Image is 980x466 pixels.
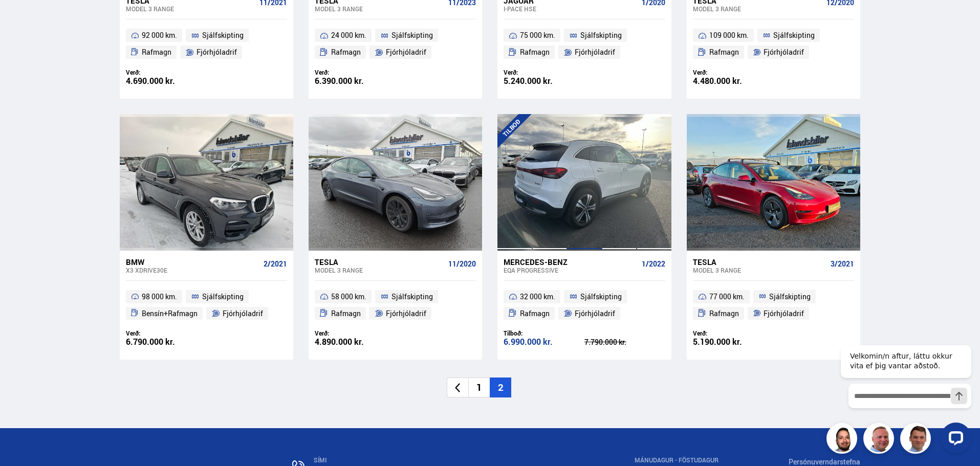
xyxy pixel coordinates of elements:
div: Verð: [693,69,774,76]
div: 5.190.000 kr. [693,338,774,346]
span: 1/2022 [642,260,665,268]
span: 98 000 km. [142,291,177,303]
span: Sjálfskipting [580,291,622,303]
span: Rafmagn [520,46,550,58]
span: Rafmagn [331,46,361,58]
span: Sjálfskipting [773,29,815,41]
div: Model 3 RANGE [315,267,444,274]
span: Rafmagn [709,307,739,320]
div: Verð: [693,329,774,337]
span: 77 000 km. [709,291,745,303]
div: Tesla [315,257,444,267]
a: BMW X3 XDRIVE30E 2/2021 98 000 km. Sjálfskipting Bensín+Rafmagn Fjórhjóladrif Verð: 6.790.000 kr. [120,251,293,360]
div: 4.480.000 kr. [693,77,774,85]
span: Fjórhjóladrif [764,307,804,320]
li: 1 [468,378,490,397]
div: 7.790.000 kr. [584,339,665,346]
div: 6.390.000 kr. [315,77,396,85]
span: Rafmagn [520,307,550,320]
span: Sjálfskipting [769,291,811,303]
div: Verð: [315,329,396,337]
span: Sjálfskipting [202,291,244,303]
div: Tilboð: [504,329,584,337]
a: Mercedes-Benz EQA PROGRESSIVE 1/2022 32 000 km. Sjálfskipting Rafmagn Fjórhjóladrif Tilboð: 6.990... [497,251,671,360]
div: Model 3 RANGE [315,5,444,12]
div: SÍMI [314,457,564,464]
div: Model 3 RANGE [693,5,822,12]
div: Mercedes-Benz [504,257,637,267]
span: 75 000 km. [520,29,555,41]
span: Rafmagn [331,307,361,320]
div: 6.990.000 kr. [504,338,584,346]
div: Verð: [126,329,207,337]
div: Model 3 RANGE [126,5,255,12]
div: Verð: [126,69,207,76]
span: Fjórhjóladrif [197,46,237,58]
span: Fjórhjóladrif [223,307,263,320]
div: X3 XDRIVE30E [126,267,259,274]
span: Fjórhjóladrif [386,307,426,320]
div: 5.240.000 kr. [504,77,584,85]
span: 58 000 km. [331,291,366,303]
span: Sjálfskipting [391,291,433,303]
div: Tesla [693,257,826,267]
div: BMW [126,257,259,267]
div: MÁNUDAGUR - FÖSTUDAGUR [635,457,718,464]
a: Tesla Model 3 RANGE 11/2020 58 000 km. Sjálfskipting Rafmagn Fjórhjóladrif Verð: 4.890.000 kr. [309,251,482,360]
span: 92 000 km. [142,29,177,41]
div: EQA PROGRESSIVE [504,267,637,274]
span: 32 000 km. [520,291,555,303]
a: Tesla Model 3 RANGE 3/2021 77 000 km. Sjálfskipting Rafmagn Fjórhjóladrif Verð: 5.190.000 kr. [687,251,860,360]
span: 2/2021 [264,260,287,268]
div: 4.690.000 kr. [126,77,207,85]
span: Rafmagn [142,46,171,58]
span: Fjórhjóladrif [575,307,615,320]
span: Sjálfskipting [391,29,433,41]
div: 4.890.000 kr. [315,338,396,346]
span: Sjálfskipting [202,29,244,41]
span: Fjórhjóladrif [764,46,804,58]
div: Verð: [315,69,396,76]
span: Bensín+Rafmagn [142,307,198,320]
span: Fjórhjóladrif [575,46,615,58]
iframe: LiveChat chat widget [833,326,975,461]
span: 11/2020 [448,260,476,268]
span: Fjórhjóladrif [386,46,426,58]
div: I-Pace HSE [504,5,637,12]
span: 3/2021 [831,260,854,268]
img: nhp88E3Fdnt1Opn2.png [828,425,859,455]
div: Verð: [504,69,584,76]
div: 6.790.000 kr. [126,338,207,346]
span: Sjálfskipting [580,29,622,41]
li: 2 [490,378,511,397]
span: 24 000 km. [331,29,366,41]
span: 109 000 km. [709,29,749,41]
div: Model 3 RANGE [693,267,826,274]
span: Rafmagn [709,46,739,58]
